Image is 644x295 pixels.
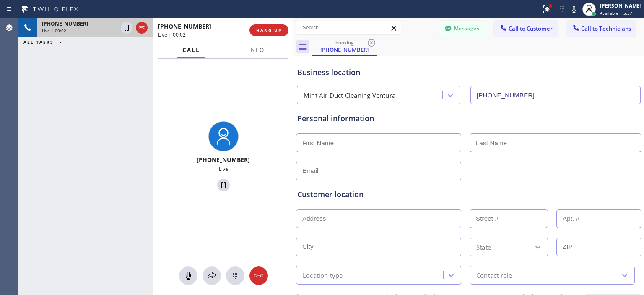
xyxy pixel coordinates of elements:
div: Location type [303,270,343,280]
input: Last Name [470,133,641,152]
span: [PHONE_NUMBER] [158,22,211,30]
button: Hang up [249,266,268,285]
button: Mute [179,266,197,285]
button: Hold Customer [121,22,132,34]
button: Open directory [203,266,221,285]
button: Info [243,42,270,58]
span: Live | 00:02 [42,28,66,34]
span: Live [219,165,228,172]
div: booking [313,39,376,46]
button: HANG UP [249,24,288,36]
span: Live | 00:02 [158,31,186,38]
span: HANG UP [256,27,282,33]
button: Call to Technicians [566,21,636,37]
input: Street # [470,209,548,228]
div: (805) 874-0950 [313,37,376,55]
button: Call to Customer [494,21,558,37]
div: Personal information [297,113,640,124]
input: Email [296,162,461,180]
button: Messages [439,21,486,37]
div: Customer location [297,189,640,200]
input: Phone Number [470,86,641,104]
input: Address [296,209,461,228]
span: Call to Technicians [581,25,631,32]
span: Call [182,46,200,54]
span: ALL TASKS [23,39,54,45]
input: ZIP [556,238,641,256]
button: Mute [568,3,580,15]
div: [PHONE_NUMBER] [313,46,376,53]
div: Mint Air Duct Cleaning Ventura [304,91,395,100]
span: Call to Customer [509,25,553,32]
button: Hang up [136,22,148,34]
div: State [476,242,491,252]
span: [PHONE_NUMBER] [197,156,250,164]
span: Available | 5:57 [600,10,632,16]
button: Call [177,42,205,58]
input: City [296,238,461,256]
div: Contact role [476,270,512,280]
div: Business location [297,67,640,78]
input: First Name [296,133,461,152]
button: ALL TASKS [18,37,70,47]
span: [PHONE_NUMBER] [42,20,88,27]
input: Apt. # [556,209,641,228]
span: Info [248,46,265,54]
button: Hold Customer [217,179,230,191]
div: [PERSON_NAME] [600,2,641,9]
input: Search [296,21,401,34]
button: Open dialpad [226,266,244,285]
